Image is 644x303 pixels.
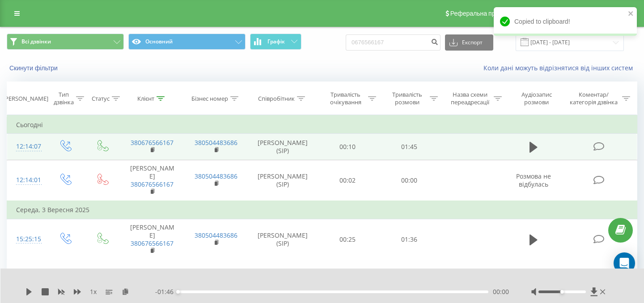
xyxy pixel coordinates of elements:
[195,138,237,147] a: 380504483686
[7,201,637,219] td: Середа, 3 Вересня 2025
[120,160,184,201] td: [PERSON_NAME]
[191,95,228,102] div: Бізнес номер
[54,91,74,106] div: Тип дзвінка
[7,116,637,134] td: Сьогодні
[258,95,295,102] div: Співробітник
[16,230,38,248] div: 15:25:15
[3,95,48,102] div: [PERSON_NAME]
[614,252,635,274] div: Open Intercom Messenger
[378,134,440,160] td: 01:45
[378,160,440,201] td: 00:00
[628,10,634,18] button: close
[248,219,317,260] td: [PERSON_NAME] (SIP)
[325,91,366,106] div: Тривалість очікування
[21,38,51,45] span: Всі дзвінки
[516,172,551,188] span: Розмова не відбулась
[16,138,38,155] div: 12:14:07
[248,134,317,160] td: [PERSON_NAME] (SIP)
[267,38,285,45] span: Графік
[7,64,62,72] button: Скинути фільтри
[120,219,184,260] td: [PERSON_NAME]
[346,34,441,51] input: Пошук за номером
[560,290,564,294] div: Accessibility label
[131,138,174,147] a: 380676566167
[317,134,379,160] td: 00:10
[250,34,301,50] button: Графік
[568,91,620,106] div: Коментар/категорія дзвінка
[317,219,379,260] td: 00:25
[155,287,178,296] span: - 01:46
[483,64,637,72] a: Коли дані можуть відрізнятися вiд інших систем
[445,34,493,51] button: Експорт
[128,34,246,50] button: Основний
[7,34,124,50] button: Всі дзвінки
[131,239,174,248] a: 380676566167
[512,91,561,106] div: Аудіозапис розмови
[131,180,174,188] a: 380676566167
[448,91,491,106] div: Назва схеми переадресації
[248,160,317,201] td: [PERSON_NAME] (SIP)
[450,10,516,17] span: Реферальна програма
[386,91,428,106] div: Тривалість розмови
[317,160,379,201] td: 00:02
[92,95,110,102] div: Статус
[493,287,509,296] span: 00:00
[195,231,237,239] a: 380504483686
[176,290,180,294] div: Accessibility label
[90,287,97,296] span: 1 x
[378,219,440,260] td: 01:36
[16,171,38,189] div: 12:14:01
[195,172,237,180] a: 380504483686
[137,95,154,102] div: Клієнт
[494,7,637,36] div: Copied to clipboard!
